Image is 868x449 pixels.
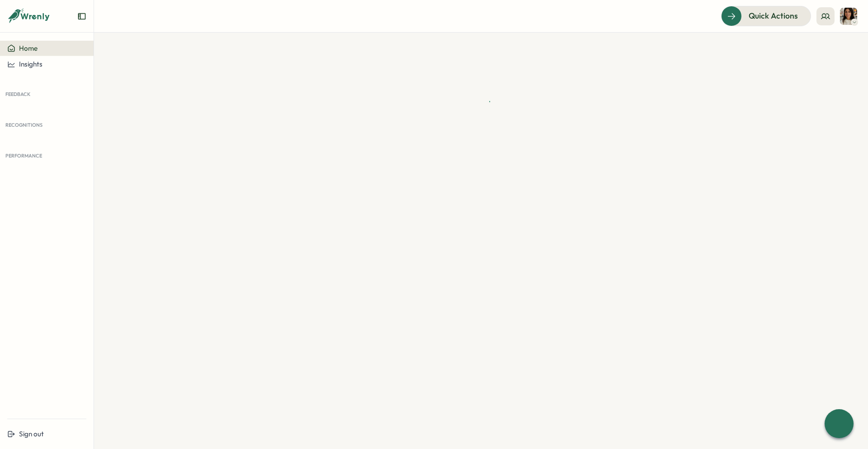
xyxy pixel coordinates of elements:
[749,10,798,22] span: Quick Actions
[19,44,38,53] span: Home
[77,12,86,21] button: Expand sidebar
[840,8,857,25] img: Maria Khoury
[19,60,42,68] span: Insights
[721,6,811,26] button: Quick Actions
[19,430,44,438] span: Sign out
